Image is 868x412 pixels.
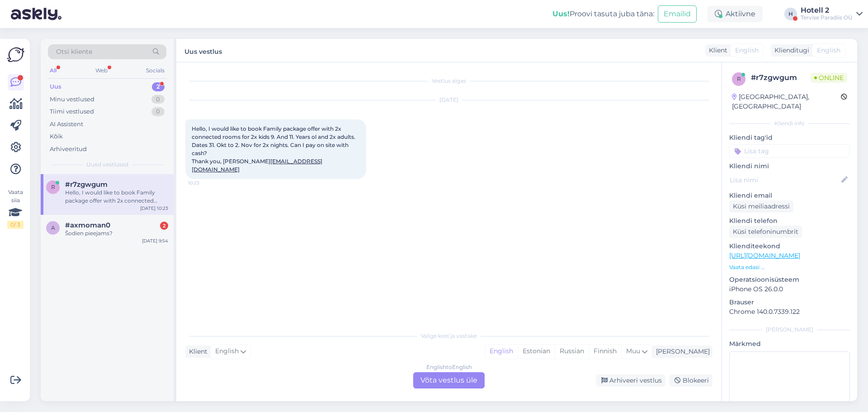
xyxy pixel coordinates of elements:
div: 0 [151,107,165,116]
div: [DATE] 9:54 [142,237,168,244]
input: Lisa tag [729,144,850,158]
div: 0 / 3 [7,221,24,229]
span: Otsi kliente [56,47,92,57]
div: Šodien pieejams? [65,229,168,237]
span: Hello, I would like to book Family package offer with 2x connected rooms for 2x kids 9. And 11. Y... [192,125,357,173]
a: [URL][DOMAIN_NAME] [729,251,800,260]
div: Russian [555,345,589,358]
div: Vaata siia [7,188,24,229]
p: Vaata edasi ... [729,263,850,271]
p: Brauser [729,298,850,307]
div: 2 [152,82,165,91]
span: English [817,46,840,55]
div: Klienditugi [771,46,809,55]
p: Klienditeekond [729,242,850,251]
img: Askly Logo [7,46,24,63]
div: Minu vestlused [50,95,94,104]
div: Proovi tasuta juba täna: [552,9,654,19]
div: Uus [50,82,61,91]
p: Operatsioonisüsteem [729,275,850,284]
p: Kliendi email [729,191,850,200]
div: Võta vestlus üle [413,372,485,388]
div: Aktiivne [708,6,763,22]
div: [GEOGRAPHIC_DATA], [GEOGRAPHIC_DATA] [732,92,841,111]
div: Küsi telefoninumbrit [729,226,802,238]
span: a [51,224,55,231]
div: English [485,345,518,358]
div: 0 [151,95,165,104]
span: Muu [626,347,640,355]
input: Lisa nimi [730,175,840,185]
a: Hotell 2Tervise Paradiis OÜ [801,7,863,21]
span: Online [811,73,847,83]
div: Hotell 2 [801,7,853,14]
div: 2 [160,222,168,230]
div: H [784,8,797,20]
div: [PERSON_NAME] [652,347,710,356]
div: Valige keel ja vastake [185,332,712,340]
p: Kliendi telefon [729,216,850,226]
div: Kõik [50,132,63,141]
div: Klient [185,347,208,356]
div: Kliendi info [729,119,850,128]
div: Arhiveeri vestlus [596,374,665,387]
div: Blokeeri [669,374,712,387]
span: English [215,346,239,356]
div: Arhiveeritud [50,145,87,154]
div: [PERSON_NAME] [729,326,850,334]
span: 10:23 [188,180,222,186]
div: English to English [426,363,472,371]
div: Tiimi vestlused [50,107,94,116]
div: [DATE] 10:23 [140,205,168,212]
div: AI Assistent [50,120,83,129]
div: Küsi meiliaadressi [729,200,793,213]
span: #r7zgwgum [65,180,108,189]
div: Socials [144,65,166,76]
span: r [737,76,741,82]
p: iPhone OS 26.0.0 [729,284,850,294]
span: Uued vestlused [86,161,128,169]
div: Hello, I would like to book Family package offer with 2x connected rooms for 2x kids 9. And 11. Y... [65,189,168,205]
div: [DATE] [185,96,712,104]
div: Finnish [589,345,621,358]
p: Kliendi tag'id [729,133,850,142]
p: Märkmed [729,339,850,349]
div: Tervise Paradiis OÜ [801,14,853,21]
label: Uus vestlus [184,44,222,57]
button: Emailid [658,5,697,23]
div: Vestlus algas [185,77,712,85]
span: r [51,184,55,190]
span: English [735,46,759,55]
p: Kliendi nimi [729,161,850,171]
div: Klient [705,46,727,55]
span: #axmoman0 [65,221,110,229]
div: All [48,65,58,76]
div: Web [94,65,109,76]
div: Estonian [518,345,555,358]
div: # r7zgwgum [751,72,811,83]
b: Uus! [552,9,570,18]
p: Chrome 140.0.7339.122 [729,307,850,317]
